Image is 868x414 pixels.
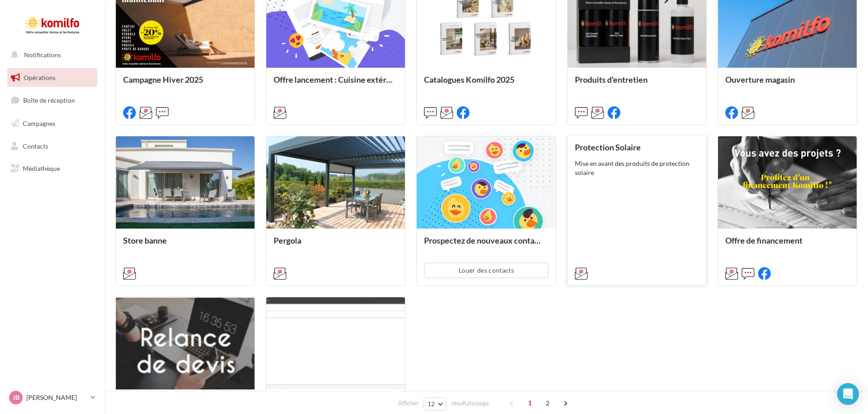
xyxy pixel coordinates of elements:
span: Contacts [23,142,48,150]
a: Contacts [5,137,99,156]
div: Campagne Hiver 2025 [123,75,247,93]
div: Store banne [123,236,247,254]
span: 1 [523,396,537,410]
a: Opérations [5,68,99,87]
div: Produits d'entretien [575,75,699,93]
span: 2 [540,396,555,410]
div: Offre lancement : Cuisine extérieur [274,75,398,93]
a: Campagnes [5,114,99,133]
span: Médiathèque [23,165,60,172]
div: Open Intercom Messenger [837,383,859,405]
div: Mise en avant des produits de protection solaire [575,159,699,177]
span: résultats/page [451,399,489,408]
span: Campagnes [23,120,55,127]
span: JB [13,393,20,402]
button: Notifications [5,45,95,65]
div: Ouverture magasin [725,75,849,93]
span: 12 [428,400,435,408]
div: Protection Solaire [575,143,699,152]
div: Offre de financement [725,236,849,254]
span: Opérations [24,74,55,81]
div: Pergola [274,236,398,254]
div: Prospectez de nouveaux contacts [424,236,548,254]
span: Boîte de réception [23,96,75,104]
a: JB [PERSON_NAME] [7,389,97,406]
div: Catalogues Komilfo 2025 [424,75,548,93]
button: Louer des contacts [424,263,548,278]
a: Boîte de réception [5,90,99,110]
p: [PERSON_NAME] [26,393,87,402]
span: Afficher [398,399,419,408]
span: Notifications [24,51,61,59]
button: 12 [424,398,447,410]
a: Médiathèque [5,159,99,178]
